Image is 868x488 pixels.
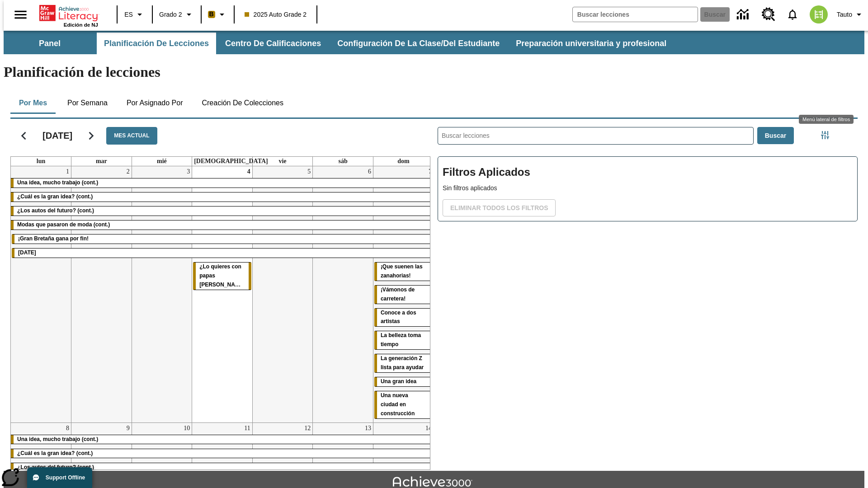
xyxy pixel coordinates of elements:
[374,377,433,386] div: Una gran idea
[374,286,433,304] div: ¡Vámonos de carretera!
[17,464,94,470] span: ¿Los autos del futuro? (cont.)
[781,3,804,26] a: Notificaciones
[193,263,251,290] div: ¿Lo quieres con papas fritas?
[64,423,71,434] a: 8 de septiembre de 2025
[71,166,132,422] td: 2 de septiembre de 2025
[10,92,56,114] button: Por mes
[27,467,92,488] button: Support Offline
[155,157,169,166] a: miércoles
[4,33,675,54] div: Subbarra de navegación
[132,166,192,422] td: 3 de septiembre de 2025
[381,392,415,417] span: Una nueva ciudad en construcción
[245,10,307,19] span: 2025 Auto Grade 2
[799,115,854,124] div: Menú lateral de filtros
[374,263,433,281] div: ¡Que suenen las zanahorias!
[424,423,434,434] a: 14 de septiembre de 2025
[4,31,864,54] div: Subbarra de navegación
[396,157,411,166] a: domingo
[242,423,252,434] a: 11 de septiembre de 2025
[330,33,507,54] button: Configuración de la clase/del estudiante
[11,192,434,202] div: ¿Cuál es la gran idea? (cont.)
[374,354,433,372] div: La generación Z lista para ayudar
[119,92,190,114] button: Por asignado por
[366,166,373,177] a: 6 de septiembre de 2025
[192,157,270,166] a: jueves
[204,6,231,23] button: Boost El color de la clase es anaranjado claro. Cambiar el color de la clase.
[64,22,98,28] span: Edición de NJ
[374,391,433,418] div: Una nueva ciudad en construcción
[430,115,858,470] div: Buscar
[182,423,192,434] a: 10 de septiembre de 2025
[35,157,47,166] a: lunes
[381,286,415,302] span: ¡Vámonos de carretera!
[381,263,423,279] span: ¡Que suenen las zanahorias!
[11,463,434,472] div: ¿Los autos del futuro? (cont.)
[125,166,132,177] a: 2 de septiembre de 2025
[443,161,853,183] h2: Filtros Aplicados
[12,249,433,258] div: Día del Trabajo
[80,124,103,147] button: Seguir
[509,33,674,54] button: Preparación universitaria y profesional
[4,64,864,80] h1: Planificación de lecciones
[12,235,433,244] div: ¡Gran Bretaña gana por fin!
[39,3,98,28] div: Portada
[17,193,93,200] span: ¿Cuál es la gran idea? (cont.)
[573,7,698,22] input: Buscar campo
[381,355,424,371] span: La generación Z lista para ayudar
[194,92,291,114] button: Creación de colecciones
[39,4,98,22] a: Portada
[64,166,71,177] a: 1 de septiembre de 2025
[833,6,868,23] button: Perfil/Configuración
[245,166,252,177] a: 4 de septiembre de 2025
[218,33,328,54] button: Centro de calificaciones
[17,221,110,228] span: Modas que pasaron de moda (cont.)
[810,5,828,23] img: avatar image
[17,436,98,442] span: Una idea, mucho trabajo (cont.)
[374,309,433,327] div: Conoce a dos artistas
[816,126,834,144] button: Menú lateral de filtros
[252,166,313,422] td: 5 de septiembre de 2025
[11,206,434,216] div: ¿Los autos del futuro? (cont.)
[17,450,93,456] span: ¿Cuál es la gran idea? (cont.)
[7,1,34,28] button: Abrir el menú lateral
[756,2,781,27] a: Centro de recursos, Se abrirá en una pestaña nueva.
[313,166,373,422] td: 6 de septiembre de 2025
[97,33,216,54] button: Planificación de lecciones
[3,115,430,470] div: Calendario
[277,157,288,166] a: viernes
[837,10,852,19] span: Tauto
[336,157,349,166] a: sábado
[12,124,35,147] button: Regresar
[11,221,434,230] div: Modas que pasaron de moda (cont.)
[381,332,421,347] span: La belleza toma tiempo
[427,166,434,177] a: 7 de septiembre de 2025
[199,263,248,288] span: ¿Lo quieres con papas fritas?
[11,435,434,444] div: Una idea, mucho trabajo (cont.)
[124,10,133,19] span: ES
[373,166,434,422] td: 7 de septiembre de 2025
[185,166,192,177] a: 3 de septiembre de 2025
[192,166,253,422] td: 4 de septiembre de 2025
[804,3,833,26] button: Escoja un nuevo avatar
[42,130,72,141] h2: [DATE]
[731,2,756,27] a: Centro de información
[11,449,434,458] div: ¿Cuál es la gran idea? (cont.)
[374,331,433,349] div: La belleza toma tiempo
[156,6,198,23] button: Grado: Grado 2, Elige un grado
[443,183,853,193] p: Sin filtros aplicados
[18,235,89,242] span: ¡Gran Bretaña gana por fin!
[106,127,157,145] button: Mes actual
[120,6,149,23] button: Lenguaje: ES, Selecciona un idioma
[302,423,312,434] a: 12 de septiembre de 2025
[209,9,214,20] span: B
[757,127,794,145] button: Buscar
[306,166,312,177] a: 5 de septiembre de 2025
[17,179,98,186] span: Una idea, mucho trabajo (cont.)
[363,423,373,434] a: 13 de septiembre de 2025
[125,423,132,434] a: 9 de septiembre de 2025
[159,10,182,19] span: Grado 2
[17,207,94,214] span: ¿Los autos del futuro? (cont.)
[5,33,95,54] button: Panel
[438,156,858,221] div: Filtros Aplicados
[438,127,753,144] input: Buscar lecciones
